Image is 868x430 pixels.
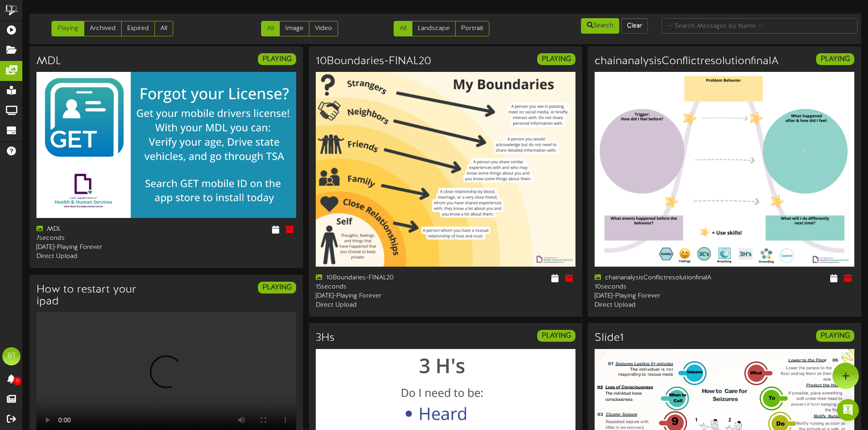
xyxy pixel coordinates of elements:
[36,72,296,218] img: 0b5db1c1-5837-489b-b020-8f6e9aef51d0mdl.png
[262,283,292,292] strong: PLAYING
[316,72,575,267] img: e1d2b4da-052f-4405-801a-3ee258d612b2.jpg
[36,225,159,234] div: MDL
[262,55,292,63] strong: PLAYING
[662,18,858,34] input: -- Search Messages by Name --
[36,284,159,308] h3: How to restart your ipad
[309,21,338,36] a: Video
[154,21,173,36] a: All
[13,377,21,385] span: 0
[51,21,84,36] a: Playing
[595,72,854,267] img: 645193d6-ad2c-433d-a3aa-b03655ae5e8a.png
[36,234,159,243] div: 7 seconds
[2,347,21,365] div: BT
[837,399,859,421] div: Open Intercom Messenger
[821,332,850,340] strong: PLAYING
[36,243,159,252] div: [DATE] - Playing Forever
[84,21,122,36] a: Archived
[36,252,159,261] div: Direct Upload
[581,18,619,34] button: Search
[394,21,412,36] a: All
[412,21,456,36] a: Landscape
[316,292,439,301] div: [DATE] - Playing Forever
[595,301,718,310] div: Direct Upload
[595,332,624,344] h3: Slide1
[621,18,648,34] button: Clear
[821,55,850,63] strong: PLAYING
[455,21,489,36] a: Portrait
[316,273,439,283] div: 10Boundaries-FINAL20
[542,55,571,63] strong: PLAYING
[316,283,439,292] div: 15 seconds
[279,21,309,36] a: Image
[261,21,280,36] a: All
[595,283,718,292] div: 10 seconds
[595,56,779,67] h3: chainanalysisConflictresolutionfinalA
[542,332,571,340] strong: PLAYING
[121,21,155,36] a: Expired
[316,301,439,310] div: Direct Upload
[316,332,334,344] h3: 3Hs
[316,56,431,67] h3: 10Boundaries-FINAL20
[595,273,718,283] div: chainanalysisConflictresolutionfinalA
[595,292,718,301] div: [DATE] - Playing Forever
[36,56,61,67] h3: MDL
